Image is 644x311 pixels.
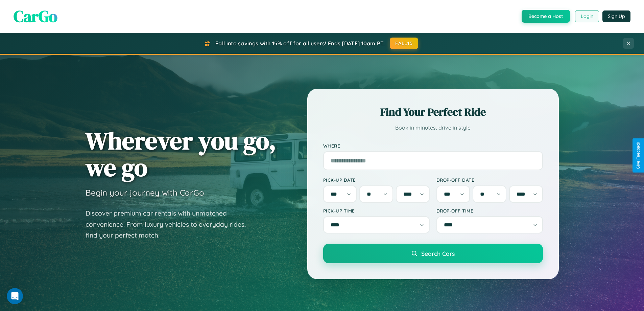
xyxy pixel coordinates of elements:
div: Give Feedback [636,142,641,169]
span: Search Cars [421,250,455,257]
button: Sign Up [602,10,630,22]
span: CarGo [14,5,57,27]
p: Book in minutes, drive in style [323,123,543,133]
label: Pick-up Time [323,208,430,214]
h2: Find Your Perfect Ride [323,105,543,119]
h1: Wherever you go, we go [86,127,276,181]
h3: Begin your journey with CarGo [86,187,204,198]
label: Where [323,143,543,149]
button: Become a Host [522,10,570,23]
label: Drop-off Time [436,208,543,214]
p: Discover premium car rentals with unmatched convenience. From luxury vehicles to everyday rides, ... [86,208,255,241]
button: FALL15 [390,38,418,49]
button: Search Cars [323,244,543,263]
span: Fall into savings with 15% off for all users! Ends [DATE] 10am PT. [215,40,385,47]
label: Pick-up Date [323,177,430,183]
button: Login [575,10,599,22]
iframe: Intercom live chat [7,288,23,304]
label: Drop-off Date [436,177,543,183]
